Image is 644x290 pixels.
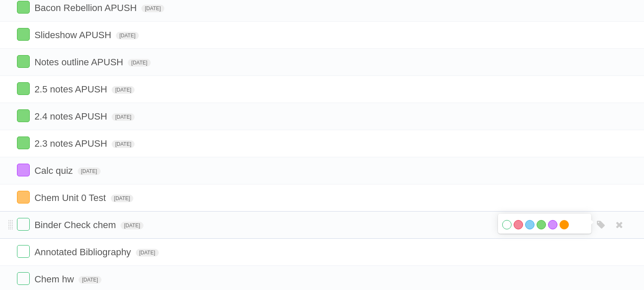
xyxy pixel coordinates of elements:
[17,109,30,122] label: Done
[548,220,557,229] label: Purple
[17,82,30,95] label: Done
[34,84,109,95] span: 2.5 notes APUSH
[34,138,109,149] span: 2.3 notes APUSH
[17,137,30,149] label: Done
[17,272,30,285] label: Done
[116,32,139,39] span: [DATE]
[34,111,109,122] span: 2.4 notes APUSH
[79,276,101,284] span: [DATE]
[34,247,133,257] span: Annotated Bibliography
[112,86,135,94] span: [DATE]
[17,55,30,68] label: Done
[17,28,30,41] label: Done
[34,30,113,40] span: Slideshow APUSH
[560,220,569,229] label: Orange
[34,3,139,13] span: Bacon Rebellion APUSH
[34,165,75,176] span: Calc quiz
[17,191,30,204] label: Done
[136,249,159,257] span: [DATE]
[34,192,108,203] span: Chem Unit 0 Test
[128,59,151,67] span: [DATE]
[502,220,512,229] label: White
[17,1,30,14] label: Done
[112,140,135,148] span: [DATE]
[525,220,534,229] label: Blue
[34,220,118,230] span: Binder Check chem
[514,220,523,229] label: Red
[537,220,546,229] label: Green
[121,222,143,229] span: [DATE]
[34,57,125,67] span: Notes outline APUSH
[112,113,135,121] span: [DATE]
[17,245,30,258] label: Done
[17,164,30,176] label: Done
[78,167,101,175] span: [DATE]
[111,195,134,202] span: [DATE]
[34,274,76,284] span: Chem hw
[141,5,164,12] span: [DATE]
[17,218,30,231] label: Done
